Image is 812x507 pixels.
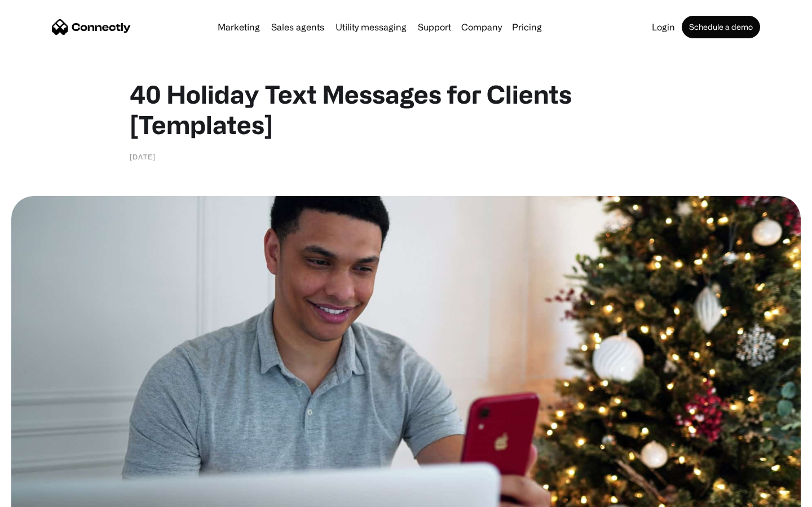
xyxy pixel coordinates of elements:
a: Sales agents [267,23,329,32]
a: Support [413,23,456,32]
a: Schedule a demo [682,16,760,38]
aside: Language selected: English [11,487,68,503]
h1: 40 Holiday Text Messages for Clients [Templates] [130,79,682,140]
a: Marketing [213,23,264,32]
ul: Language list [23,487,68,503]
div: Company [461,19,502,35]
a: Pricing [507,23,546,32]
a: Utility messaging [331,23,411,32]
a: Login [647,23,679,32]
div: [DATE] [130,151,156,162]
